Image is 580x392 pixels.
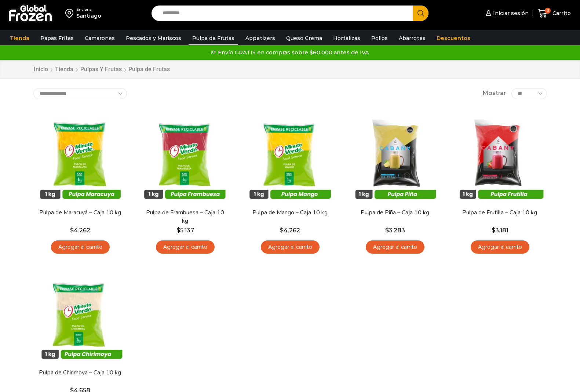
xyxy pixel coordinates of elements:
span: Iniciar sesión [491,10,529,17]
div: Enviar a [76,7,101,12]
bdi: 3.181 [492,227,508,234]
span: Mostrar [482,89,506,98]
a: Pulpa de Piña – Caja 10 kg [353,208,437,217]
a: Pescados y Mariscos [122,31,185,45]
a: Pulpa de Frutilla – Caja 10 kg [457,208,542,217]
bdi: 4.262 [70,227,90,234]
a: Pulpa de Chirimoya – Caja 10 kg [38,369,122,377]
a: Hortalizas [329,31,364,45]
bdi: 4.262 [280,227,300,234]
div: Santiago [76,12,101,19]
span: $ [280,227,284,234]
span: $ [176,227,180,234]
a: Pulpa de Frutas [189,31,238,45]
a: Tienda [55,65,74,74]
a: Agregar al carrito: “Pulpa de Frutilla - Caja 10 kg” [471,240,529,254]
a: Pollos [368,31,391,45]
span: $ [492,227,495,234]
a: 3 Carrito [536,5,573,22]
a: Pulpa de Mango – Caja 10 kg [248,208,332,217]
h1: Pulpa de Frutas [128,66,170,73]
a: Inicio [33,65,48,74]
a: Pulpa de Frambuesa – Caja 10 kg [143,208,227,225]
a: Abarrotes [395,31,429,45]
a: Tienda [6,31,33,45]
a: Agregar al carrito: “Pulpa de Frambuesa - Caja 10 kg” [156,240,215,254]
a: Camarones [81,31,118,45]
a: Agregar al carrito: “Pulpa de Maracuyá - Caja 10 kg” [51,240,110,254]
a: Queso Crema [282,31,326,45]
button: Search button [413,6,428,21]
nav: Breadcrumb [33,65,170,74]
bdi: 3.283 [385,227,405,234]
select: Pedido de la tienda [33,88,127,99]
span: $ [385,227,389,234]
span: Carrito [551,10,571,17]
a: Iniciar sesión [484,6,529,21]
a: Papas Fritas [37,31,77,45]
a: Agregar al carrito: “Pulpa de Piña - Caja 10 kg” [366,240,424,254]
img: address-field-icon.svg [65,7,76,19]
a: Pulpa de Maracuyá – Caja 10 kg [38,208,122,217]
bdi: 5.137 [176,227,194,234]
a: Appetizers [242,31,279,45]
span: 3 [545,8,551,14]
a: Agregar al carrito: “Pulpa de Mango - Caja 10 kg” [261,240,320,254]
span: $ [70,227,74,234]
a: Descuentos [433,31,474,45]
a: Pulpas y Frutas [80,65,122,74]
